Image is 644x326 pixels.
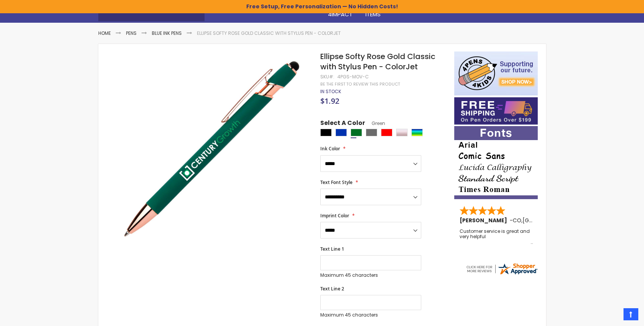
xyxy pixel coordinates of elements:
span: Ellipse Softy Rose Gold Classic with Stylus Pen - ColorJet [320,51,435,72]
div: Green [351,129,362,136]
span: In stock [320,88,341,95]
img: 4pens.com widget logo [465,262,538,276]
a: Home [98,30,111,36]
span: Ink Color [320,145,340,152]
div: Rose Gold [396,129,408,136]
p: Maximum 45 characters [320,272,421,278]
div: Red [381,129,392,136]
div: Blue [335,129,347,136]
div: Availability [320,89,341,95]
a: Pens [126,30,137,36]
li: Ellipse Softy Rose Gold Classic with Stylus Pen - ColorJet [197,30,341,36]
span: Imprint Color [320,212,349,219]
div: Black [320,129,332,136]
span: Text Line 1 [320,246,344,252]
div: Grey [366,129,377,136]
strong: SKU [320,73,334,80]
span: Text Line 2 [320,285,344,292]
span: Text Font Style [320,179,353,186]
p: Maximum 45 characters [320,312,421,318]
span: CO [513,217,521,224]
span: $1.92 [320,96,339,106]
span: - , [510,217,578,224]
span: Select A Color [320,119,365,129]
img: green-ellipse-softy-rose-gold-classic-with-stylus-colorjet-mov-c_1.jpg [113,51,310,247]
div: Assorted [411,129,423,136]
a: Blue ink Pens [152,30,182,36]
img: 4pens 4 kids [454,51,538,95]
a: Be the first to review this product [320,81,400,87]
img: Free shipping on orders over $199 [454,97,538,125]
img: font-personalization-examples [454,126,538,199]
span: Green [365,120,385,126]
span: [GEOGRAPHIC_DATA] [523,217,578,224]
span: [PERSON_NAME] [460,217,510,224]
div: Customer service is great and very helpful [460,229,533,245]
div: 4PGS-MOV-C [337,74,369,80]
a: 4pens.com certificate URL [465,271,538,277]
